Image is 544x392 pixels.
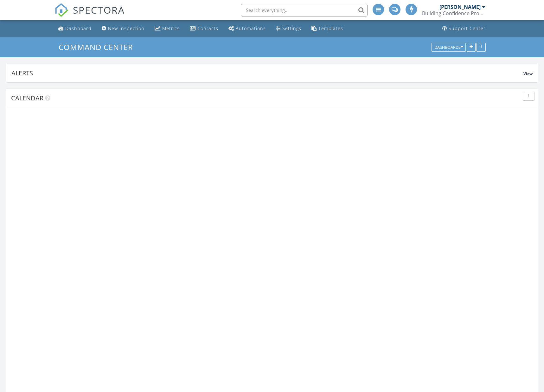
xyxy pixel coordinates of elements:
[65,25,92,31] div: Dashboard
[440,23,488,35] a: Support Center
[432,43,466,52] button: Dashboards
[56,23,94,35] a: Dashboard
[187,23,221,35] a: Contacts
[11,69,523,77] div: Alerts
[152,23,182,35] a: Metrics
[59,42,138,52] a: Command Center
[439,4,481,10] div: [PERSON_NAME]
[162,25,180,31] div: Metrics
[226,23,268,35] a: Automations (Advanced)
[282,25,301,31] div: Settings
[449,25,486,31] div: Support Center
[273,23,304,35] a: Settings
[241,4,368,16] input: Search everything...
[434,45,463,49] div: Dashboards
[54,3,68,17] img: The Best Home Inspection Software - Spectora
[318,25,343,31] div: Templates
[73,3,125,16] span: SPECTORA
[422,10,485,16] div: Building Confidence Property Inspections
[309,23,346,35] a: Templates
[197,25,218,31] div: Contacts
[11,94,43,102] span: Calendar
[236,25,266,31] div: Automations
[99,23,147,35] a: New Inspection
[108,25,144,31] div: New Inspection
[54,9,125,22] a: SPECTORA
[523,71,533,76] span: View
